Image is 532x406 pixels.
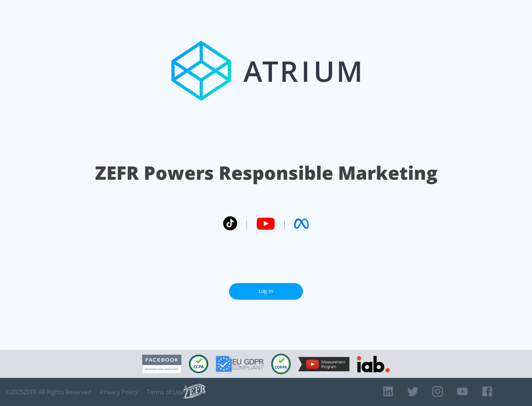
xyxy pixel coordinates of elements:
span: © 2025 ZEFR All Rights Reserved [6,388,91,396]
a: Log In [229,283,303,300]
img: COPPA Compliant [271,354,291,374]
a: Terms of Use [147,388,184,396]
img: YouTube Measurement Program [298,357,349,371]
img: CCPA Compliant [189,355,208,373]
a: Privacy Policy [100,388,138,396]
img: GDPR Compliant [216,356,264,372]
span: | [282,218,287,229]
h1: ZEFR Powers Responsible Marketing [95,160,437,186]
span: | [245,218,249,229]
img: Facebook Marketing Partner [142,355,181,374]
img: IAB [357,356,390,372]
